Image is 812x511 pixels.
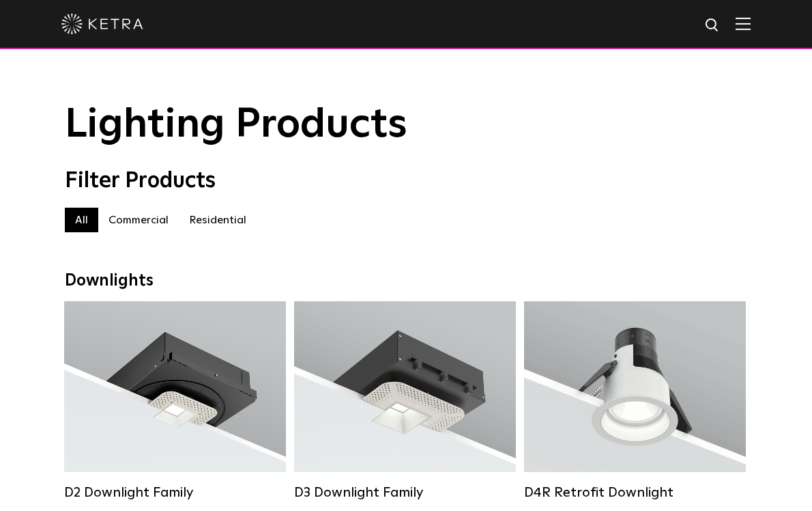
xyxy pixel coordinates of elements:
div: D4R Retrofit Downlight [524,484,746,501]
div: D3 Downlight Family [294,484,516,501]
a: D2 Downlight Family Lumen Output:1200Colors:White / Black / Gloss Black / Silver / Bronze / Silve... [64,301,286,501]
a: D3 Downlight Family Lumen Output:700 / 900 / 1100Colors:White / Black / Silver / Bronze / Paintab... [294,301,516,501]
span: Lighting Products [65,105,407,146]
a: D4R Retrofit Downlight Lumen Output:800Colors:White / BlackBeam Angles:15° / 25° / 40° / 60°Watta... [524,301,746,501]
img: ketra-logo-2019-white [61,14,143,34]
div: Downlights [65,271,747,291]
div: Filter Products [65,168,747,194]
label: Residential [179,208,257,232]
label: Commercial [98,208,179,232]
img: Hamburger%20Nav.svg [736,17,751,30]
div: D2 Downlight Family [64,484,286,501]
img: search icon [704,17,721,34]
label: All [65,208,98,232]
